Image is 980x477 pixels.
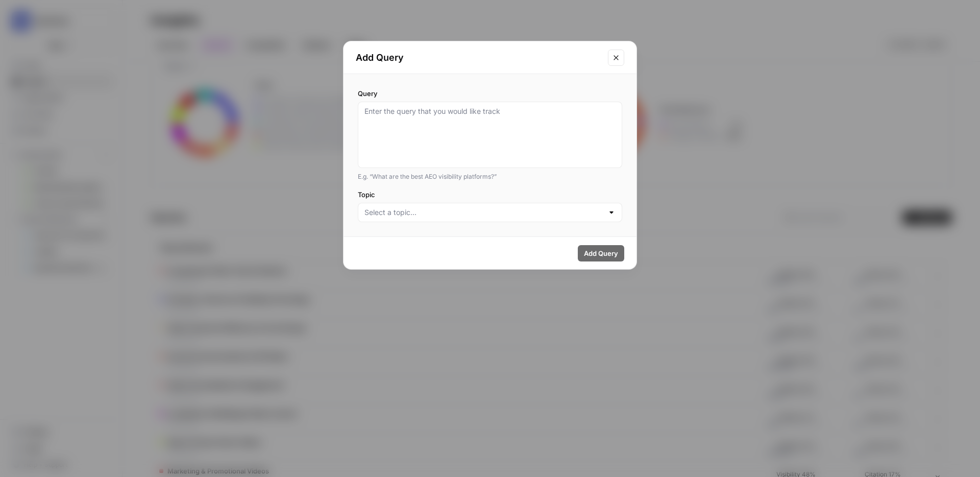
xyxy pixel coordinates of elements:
button: Add Query [578,245,624,261]
input: Select a topic... [364,207,603,218]
button: Close modal [608,50,624,66]
span: Add Query [584,248,618,258]
label: Query [358,88,622,99]
label: Topic [358,189,622,200]
div: E.g. “What are the best AEO visibility platforms?” [358,172,622,181]
h2: Add Query [356,51,602,65]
